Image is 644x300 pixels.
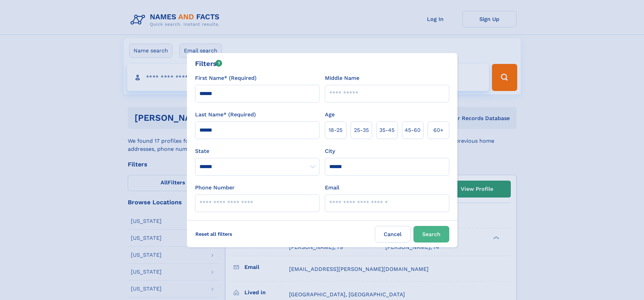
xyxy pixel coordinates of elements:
span: 60+ [433,126,444,134]
span: 45‑60 [405,126,421,134]
label: State [195,147,319,155]
label: City [325,147,335,155]
label: First Name* (Required) [195,74,257,82]
label: Phone Number [195,184,235,192]
span: 18‑25 [329,126,342,134]
button: Search [413,226,449,243]
label: Middle Name [325,74,359,82]
span: 35‑45 [379,126,395,134]
label: Last Name* (Required) [195,111,256,119]
label: Email [325,184,339,192]
label: Cancel [375,226,411,243]
span: 25‑35 [354,126,369,134]
div: Filters [195,59,222,69]
label: Reset all filters [191,226,237,242]
label: Age [325,111,335,119]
